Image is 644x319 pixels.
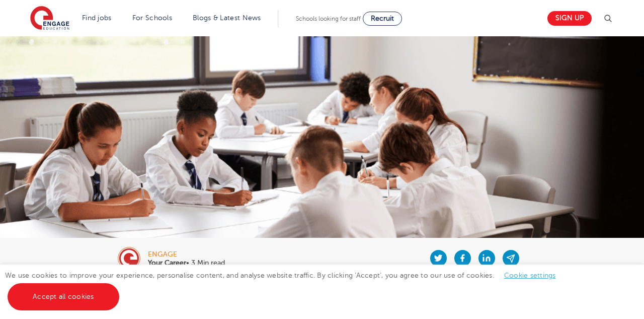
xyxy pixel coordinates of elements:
p: • 3 Min read [148,260,225,267]
a: Sign up [547,11,592,26]
div: engage [148,251,225,258]
b: Your Career [148,259,186,267]
a: Find jobs [82,14,112,22]
a: Blogs & Latest News [193,14,261,22]
span: Recruit [371,15,394,22]
span: We use cookies to improve your experience, personalise content, and analyse website traffic. By c... [5,272,566,300]
a: Cookie settings [504,272,556,279]
span: Schools looking for staff [296,15,361,22]
img: Engage Education [30,6,69,31]
a: Recruit [363,12,402,26]
a: Accept all cookies [8,283,119,310]
a: For Schools [132,14,172,22]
